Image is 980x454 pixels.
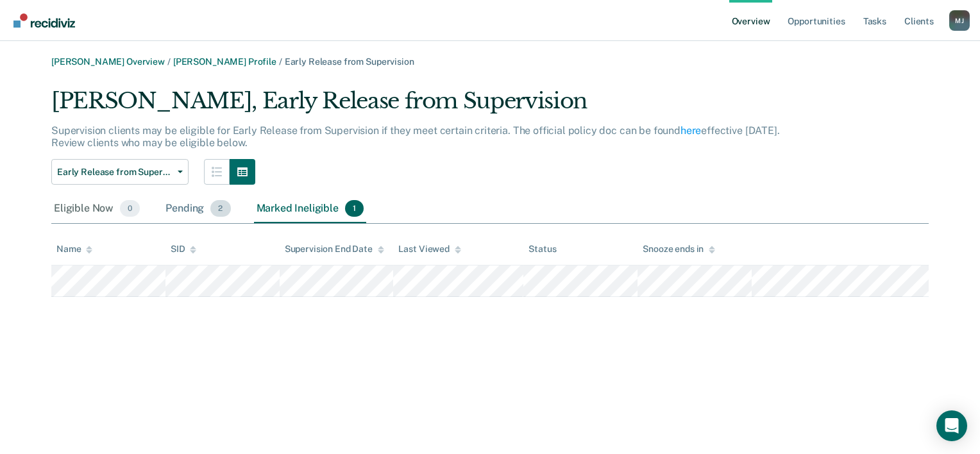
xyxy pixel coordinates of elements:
div: Supervision End Date [285,244,384,255]
img: Recidiviz [13,13,75,28]
div: M J [949,10,970,31]
div: Status [528,244,556,255]
span: 1 [345,200,364,217]
a: [PERSON_NAME] Profile [173,56,276,67]
span: / [165,56,173,67]
span: / [276,56,285,67]
button: Early Release from Supervision [51,159,189,185]
div: Pending2 [163,195,233,223]
div: Last Viewed [398,244,460,255]
div: [PERSON_NAME], Early Release from Supervision [51,88,786,124]
div: Name [56,244,92,255]
span: 0 [120,200,140,217]
span: Early Release from Supervision [285,56,414,67]
div: Open Intercom Messenger [936,410,967,441]
a: [PERSON_NAME] Overview [51,56,165,67]
button: Profile dropdown button [949,10,970,31]
div: Eligible Now0 [51,195,142,223]
a: here [680,124,701,137]
p: Supervision clients may be eligible for Early Release from Supervision if they meet certain crite... [51,124,780,149]
div: SID [171,244,197,255]
span: 2 [210,200,230,217]
span: Early Release from Supervision [57,167,173,178]
div: Marked Ineligible1 [254,195,367,223]
div: Snooze ends in [643,244,715,255]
